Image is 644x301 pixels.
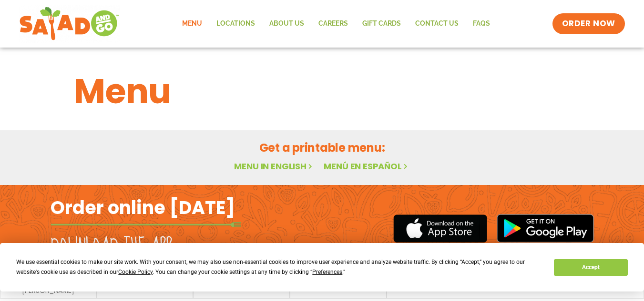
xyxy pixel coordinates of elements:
h1: Menu [74,66,571,117]
a: Menú en español [324,160,409,172]
h2: Order online [DATE] [51,196,235,219]
img: fork [51,222,241,227]
a: GIFT CARDS [355,13,408,35]
img: new-SAG-logo-768×292 [19,5,120,43]
a: Menu in English [234,160,314,172]
h2: Get a printable menu: [74,139,571,156]
img: google_play [497,214,594,243]
a: Locations [209,13,262,35]
span: Preferences [312,269,342,275]
nav: Menu [175,13,497,35]
span: Cookie Policy [118,269,153,275]
img: appstore [393,213,487,244]
div: We use essential cookies to make our site work. With your consent, we may also use non-essential ... [16,257,542,277]
a: Careers [311,13,355,35]
a: ORDER NOW [552,13,625,34]
button: Accept [554,259,627,276]
a: Menu [175,13,209,35]
span: ORDER NOW [562,18,615,29]
h2: Download the app [51,234,172,261]
a: meet chef [PERSON_NAME] [5,281,92,294]
a: About Us [262,13,311,35]
a: FAQs [466,13,497,35]
a: Contact Us [408,13,466,35]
